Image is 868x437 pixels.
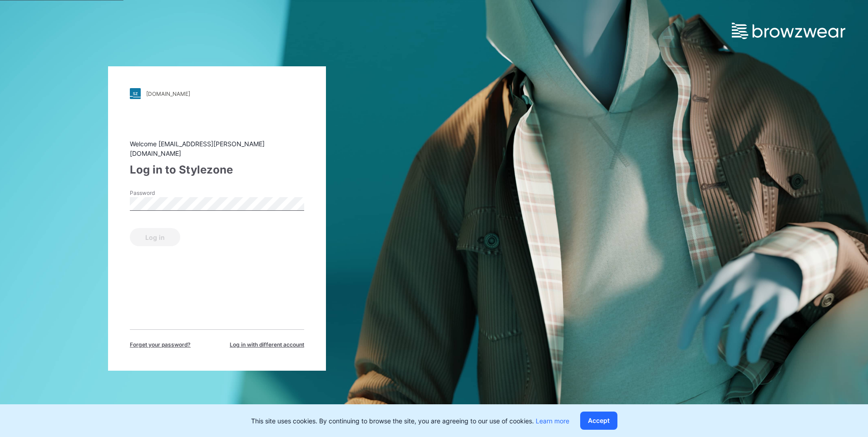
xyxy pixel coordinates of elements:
div: Welcome [EMAIL_ADDRESS][PERSON_NAME][DOMAIN_NAME] [130,139,304,158]
span: Forget your password? [130,341,191,349]
span: Log in with different account [230,341,304,349]
p: This site uses cookies. By continuing to browse the site, you are agreeing to our use of cookies. [251,416,569,426]
img: browzwear-logo.e42bd6dac1945053ebaf764b6aa21510.svg [732,23,845,39]
img: stylezone-logo.562084cfcfab977791bfbf7441f1a819.svg [130,88,141,99]
div: Log in to Stylezone [130,162,304,178]
div: [DOMAIN_NAME] [146,90,190,97]
a: [DOMAIN_NAME] [130,88,304,99]
button: Accept [580,412,617,430]
label: Password [130,189,193,197]
a: Learn more [536,417,569,425]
